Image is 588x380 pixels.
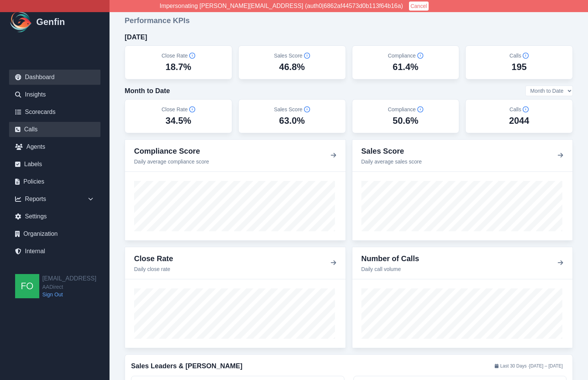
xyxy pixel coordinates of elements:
[557,151,563,160] button: View details
[330,259,336,268] button: View details
[9,139,100,154] a: Agents
[388,52,423,59] h5: Compliance
[417,53,423,59] span: Info
[361,146,422,156] h3: Sales Score
[189,53,195,59] span: Info
[274,52,310,59] h5: Sales Score
[15,274,39,298] img: founders@genfin.ai
[9,104,100,120] a: Scorecards
[279,61,305,73] div: 46.8%
[134,265,173,273] p: Daily close rate
[9,226,100,241] a: Organization
[42,283,96,291] span: AADirect
[125,32,147,42] h4: [DATE]
[9,87,100,102] a: Insights
[125,15,190,26] h3: Performance KPIs
[9,70,100,85] a: Dashboard
[9,174,100,189] a: Policies
[162,52,195,59] h5: Close Rate
[9,10,33,34] img: Logo
[393,61,418,73] div: 61.4%
[388,106,423,113] h5: Compliance
[42,291,96,298] a: Sign Out
[134,158,209,165] p: Daily average compliance score
[134,253,173,264] h3: Close Rate
[165,115,191,127] div: 34.5%
[9,157,100,172] a: Labels
[523,53,529,59] span: Info
[557,259,563,268] button: View details
[9,209,100,224] a: Settings
[304,106,310,112] span: Info
[42,274,96,283] h2: [EMAIL_ADDRESS]
[509,106,529,113] h5: Calls
[162,106,195,113] h5: Close Rate
[134,146,209,156] h3: Compliance Score
[9,122,100,137] a: Calls
[125,86,170,96] h4: Month to Date
[417,106,423,112] span: Info
[9,244,100,259] a: Internal
[361,253,419,264] h3: Number of Calls
[491,361,566,371] span: Last 30 Days · [DATE] – [DATE]
[36,16,65,28] h1: Genfin
[509,52,529,59] h5: Calls
[361,158,422,165] p: Daily average sales score
[509,115,529,127] div: 2044
[274,106,310,113] h5: Sales Score
[523,106,529,112] span: Info
[9,192,100,207] div: Reports
[512,61,527,73] div: 195
[131,361,242,371] h4: Sales Leaders & [PERSON_NAME]
[279,115,305,127] div: 63.0%
[165,61,191,73] div: 18.7%
[304,53,310,59] span: Info
[409,2,429,11] button: Cancel
[189,106,195,112] span: Info
[330,151,336,160] button: View details
[361,265,419,273] p: Daily call volume
[393,115,418,127] div: 50.6%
